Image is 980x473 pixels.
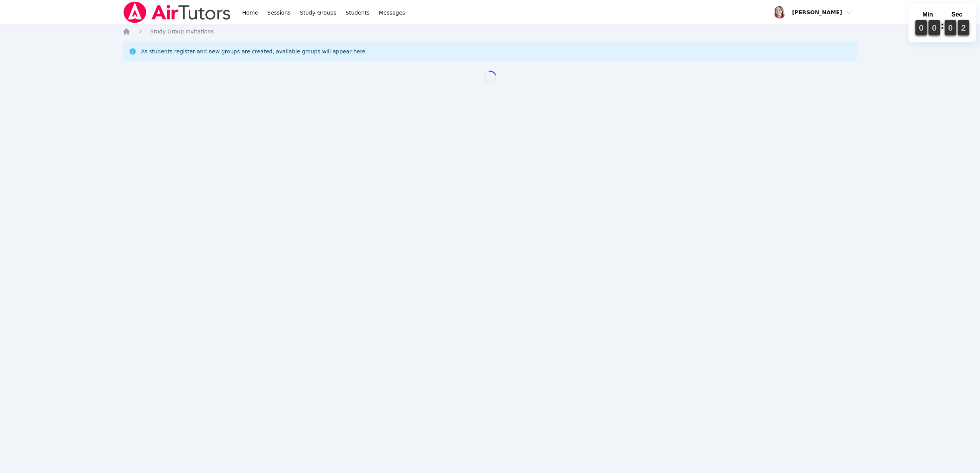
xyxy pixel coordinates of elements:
[379,9,405,17] span: Messages
[123,28,858,35] nav: Breadcrumb
[150,28,214,35] span: Study Group Invitations
[150,28,214,35] a: Study Group Invitations
[141,48,367,55] div: As students register and new groups are created, available groups will appear here.
[123,2,231,23] img: Air Tutors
